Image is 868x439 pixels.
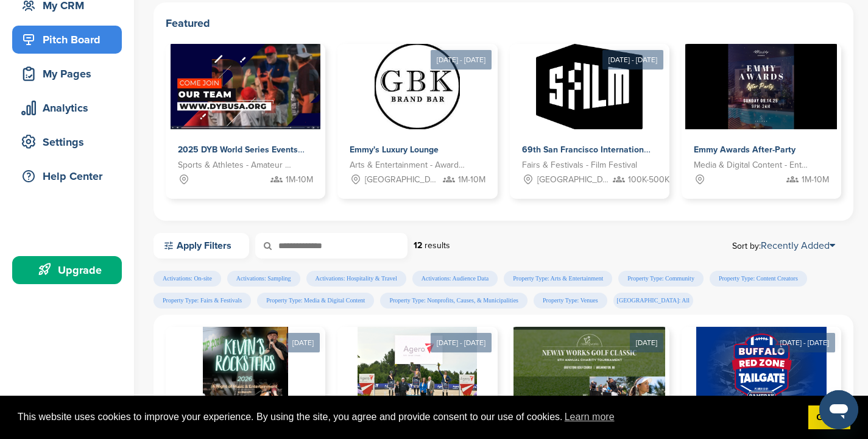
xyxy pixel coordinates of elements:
div: [DATE] - [DATE] [774,333,835,352]
div: [DATE] - [DATE] [431,50,492,70]
img: Sponsorpitch & [696,327,827,412]
span: Property Type: Media & Digital Content [257,293,374,309]
span: [GEOGRAPHIC_DATA], [GEOGRAPHIC_DATA] [537,173,610,187]
span: Property Type: Content Creators [710,271,807,287]
iframe: Button to launch messaging window [819,390,858,429]
span: Emmy Awards After-Party [694,145,796,155]
a: Apply Filters [153,233,249,259]
img: Sponsorpitch & [513,327,665,412]
img: Sponsorpitch & [358,327,477,412]
span: Sort by: [732,241,835,251]
img: Sponsorpitch & [536,44,643,129]
a: dismiss cookie message [808,405,850,430]
span: 69th San Francisco International Film Festival [522,145,704,155]
span: 1M-10M [286,173,313,187]
a: Recently Added [761,240,835,252]
a: Sponsorpitch & 2025 DYB World Series Events Sports & Athletes - Amateur Sports Leagues 1M-10M [166,44,325,199]
h2: Featured [166,15,841,32]
span: 1M-10M [802,173,829,187]
span: results [425,240,450,251]
span: Activations: On-site [153,271,221,287]
div: Pitch Board [18,29,122,51]
span: Activations: Audience Data [412,271,498,287]
div: Upgrade [18,259,122,281]
div: Settings [18,131,122,153]
span: Property Type: Arts & Entertainment [504,271,612,287]
span: [GEOGRAPHIC_DATA], [GEOGRAPHIC_DATA] [365,173,437,187]
img: Sponsorpitch & [203,327,288,412]
span: Property Type: Venues [534,293,607,309]
span: Fairs & Festivals - Film Festival [522,159,637,172]
a: Pitch Board [12,26,122,54]
a: Sponsorpitch & Emmy Awards After-Party Media & Digital Content - Entertainment 1M-10M [682,44,841,199]
span: Activations: Hospitality & Travel [306,271,406,287]
a: [DATE] - [DATE] Sponsorpitch & 69th San Francisco International Film Festival Fairs & Festivals -... [510,24,669,199]
a: Help Center [12,162,122,190]
span: Property Type: Fairs & Festivals [153,293,251,309]
span: Property Type: Community [618,271,704,287]
span: Media & Digital Content - Entertainment [694,159,811,172]
img: Sponsorpitch & [685,44,837,129]
div: [DATE] [286,333,320,352]
span: Arts & Entertainment - Award Show [350,159,467,172]
span: Activations: Sampling [227,271,300,287]
span: Property Type: Nonprofits, Causes, & Municipalities [380,293,528,309]
a: [DATE] - [DATE] Sponsorpitch & Emmy's Luxury Lounge Arts & Entertainment - Award Show [GEOGRAPHIC... [337,24,497,199]
span: 100K-500K [628,173,669,187]
a: Analytics [12,94,122,122]
span: Emmy's Luxury Lounge [350,145,439,155]
strong: 12 [414,240,422,251]
a: learn more about cookies [563,408,616,426]
span: [GEOGRAPHIC_DATA]: All [613,293,693,309]
a: My Pages [12,60,122,88]
span: This website uses cookies to improve your experience. By using the site, you agree and provide co... [18,408,799,426]
span: 1M-10M [458,173,485,187]
img: Sponsorpitch & [171,44,321,129]
a: Upgrade [12,256,122,284]
div: [DATE] - [DATE] [431,333,492,352]
div: [DATE] - [DATE] [602,50,663,70]
div: Help Center [18,165,122,187]
div: [DATE] [630,333,663,352]
span: Sports & Athletes - Amateur Sports Leagues [178,159,295,172]
a: Settings [12,128,122,156]
div: My Pages [18,63,122,85]
div: Analytics [18,97,122,119]
img: Sponsorpitch & [375,44,460,129]
span: 2025 DYB World Series Events [178,145,298,155]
